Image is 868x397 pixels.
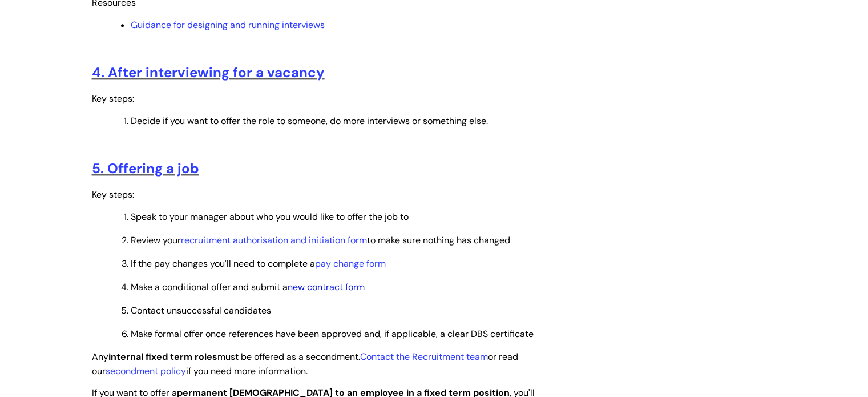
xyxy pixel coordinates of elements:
span: Review your to make sure nothing has changed [131,234,510,246]
a: 4. After interviewing for a vacancy [92,63,325,81]
a: secondment policy [106,365,186,377]
span: If the pay changes you'll need to complete a [131,258,386,270]
span: Decide if you want to offer the role to someone, do more interviews or something else. [131,115,488,127]
span: Key steps: [92,93,134,105]
a: Guidance for designing and running interviews [131,19,325,31]
a: Contact the Recruitment team [360,351,488,363]
strong: internal fixed term roles [108,351,217,363]
a: pay change form [315,258,386,270]
a: recruitment authorisation and initiation form [181,234,367,246]
span: Contact unsuccessful candidates [131,304,271,316]
span: Make formal offer once references have been approved and, if applicable, a clear DBS certificate [131,328,534,340]
a: 5. Offering a job [92,159,199,177]
span: Any must be offered as a secondment. or read our if you need more information. [92,351,518,377]
span: Make a conditional offer and submit a [131,281,365,293]
span: Speak to your manager about who you would like to offer the job to [131,211,409,223]
span: Key steps: [92,189,134,200]
a: new contract form [288,281,365,293]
